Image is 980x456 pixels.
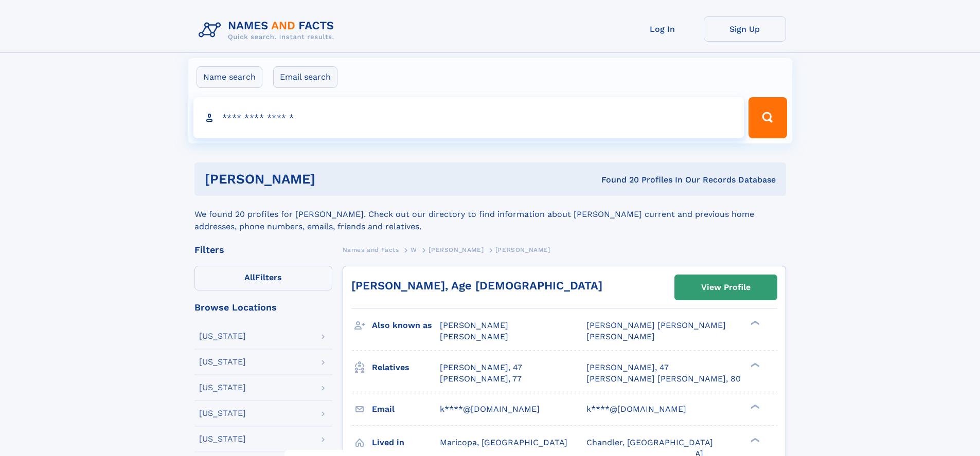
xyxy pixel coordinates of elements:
h1: [PERSON_NAME] [205,173,458,186]
a: [PERSON_NAME], Age [DEMOGRAPHIC_DATA] [351,279,602,292]
h3: Lived in [372,434,440,451]
h3: Relatives [372,359,440,376]
a: [PERSON_NAME] [429,243,484,256]
span: W [411,246,417,253]
span: [PERSON_NAME] [440,320,508,330]
div: View Profile [701,276,751,299]
h3: Email [372,400,440,418]
div: [US_STATE] [199,409,246,417]
button: Search Button [749,97,787,138]
span: [PERSON_NAME] [586,332,655,341]
a: [PERSON_NAME] [PERSON_NAME], 80 [586,373,741,385]
span: All [244,272,255,282]
div: ❯ [748,320,760,326]
a: View Profile [675,275,777,300]
a: Sign Up [704,16,786,42]
span: Chandler, [GEOGRAPHIC_DATA] [586,437,713,447]
a: Names and Facts [343,243,399,256]
div: [US_STATE] [199,358,246,366]
div: ❯ [748,436,760,443]
img: Logo Names and Facts [194,16,343,44]
span: Maricopa, [GEOGRAPHIC_DATA] [440,437,567,447]
div: Found 20 Profiles In Our Records Database [458,174,776,186]
a: W [411,243,417,256]
span: [PERSON_NAME] [440,332,508,341]
h3: Also known as [372,317,440,334]
div: [US_STATE] [199,332,246,340]
div: Filters [194,245,332,254]
div: [US_STATE] [199,384,246,392]
span: [PERSON_NAME] [429,246,484,253]
label: Email search [273,66,337,88]
div: [US_STATE] [199,435,246,443]
div: ❯ [748,361,760,368]
a: [PERSON_NAME], 47 [586,362,669,373]
div: We found 20 profiles for [PERSON_NAME]. Check out our directory to find information about [PERSON... [194,196,786,233]
a: Log In [621,16,704,42]
div: ❯ [748,403,760,410]
span: [PERSON_NAME] [PERSON_NAME] [586,320,726,330]
span: [PERSON_NAME] [495,246,550,253]
a: [PERSON_NAME], 47 [440,362,522,373]
input: search input [193,97,744,138]
label: Name search [197,66,262,88]
div: Browse Locations [194,303,332,312]
label: Filters [194,266,332,290]
a: [PERSON_NAME], 77 [440,373,522,385]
